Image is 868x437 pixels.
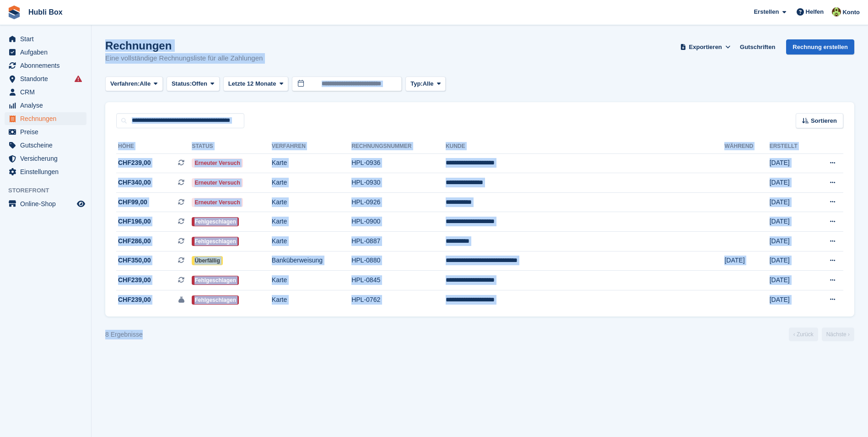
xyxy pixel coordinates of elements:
a: Nächste [822,328,854,341]
span: Fehlgeschlagen [192,217,239,226]
td: [DATE] [770,251,814,271]
th: Rechnungsnummer [351,139,446,154]
span: Erneuter Versuch [192,158,243,168]
span: CHF286,00 [118,236,151,246]
a: menu [5,72,86,85]
a: menu [5,86,86,98]
span: Storefront [8,186,91,195]
a: menu [5,112,86,125]
td: Karte [272,212,351,232]
td: [DATE] [724,251,769,271]
td: Karte [272,153,351,173]
td: [DATE] [770,173,814,193]
td: [DATE] [770,290,814,309]
span: Analyse [20,99,75,112]
button: Status: Offen [167,76,220,92]
span: Online-Shop [20,197,75,210]
p: Eine vollständige Rechnungsliste für alle Zahlungen [105,53,263,64]
span: Typ: [410,79,422,88]
a: menu [5,126,86,138]
img: stora-icon-8386f47178a22dfd0bd8f6a31ec36ba5ce8667c1dd55bd0f319d3a0aa187defe.svg [7,5,21,19]
span: CHF239,00 [118,158,151,168]
td: Karte [272,192,351,212]
td: HPL-0936 [351,153,446,173]
a: menu [5,46,86,59]
span: Fehlgeschlagen [192,237,239,246]
span: Letzte 12 Monate [228,79,276,88]
a: menu [5,139,86,152]
span: CHF239,00 [118,295,151,305]
td: [DATE] [770,153,814,173]
td: [DATE] [770,271,814,290]
a: Rechnung erstellen [786,39,854,55]
td: Karte [272,271,351,290]
th: Höhe [116,139,192,154]
span: Abonnements [20,59,75,72]
td: HPL-0926 [351,192,446,212]
span: Status: [172,79,192,88]
span: Helfen [806,7,824,16]
span: Exportieren [689,43,722,52]
span: Fehlgeschlagen [192,295,239,305]
td: Karte [272,290,351,309]
th: Status [192,139,271,154]
span: Standorte [20,72,75,85]
button: Typ: Alle [405,76,446,92]
span: Überfällig [192,256,222,265]
button: Exportieren [678,39,733,55]
span: CHF239,00 [118,275,151,285]
span: CHF340,00 [118,178,151,187]
td: HPL-0887 [351,232,446,251]
nav: Page [787,328,856,341]
button: Verfahren: Alle [105,76,163,92]
a: Vorherige [789,328,818,341]
th: Erstellt [770,139,814,154]
span: Fehlgeschlagen [192,276,239,285]
span: Start [20,33,75,45]
a: menu [5,99,86,112]
td: HPL-0900 [351,212,446,232]
a: menu [5,59,86,72]
th: Während [724,139,769,154]
button: Letzte 12 Monate [223,76,289,92]
td: [DATE] [770,232,814,251]
th: Verfahren [272,139,351,154]
h1: Rechnungen [105,39,263,52]
span: CHF196,00 [118,217,151,226]
img: Luca Space4you [832,7,841,16]
span: Sortieren [811,116,837,126]
span: Alle [140,79,151,88]
a: Vorschau-Shop [75,198,86,209]
th: Kunde [446,139,725,154]
td: Karte [272,232,351,251]
a: Speisekarte [5,197,86,210]
span: Alle [423,79,434,88]
a: menu [5,33,86,45]
span: CRM [20,86,75,98]
td: Karte [272,173,351,193]
a: Gutschriften [736,39,779,55]
i: Es sind Fehler bei der Synchronisierung von Smart-Einträgen aufgetreten [75,75,82,82]
span: Konto [842,8,860,17]
td: Banküberweisung [272,251,351,271]
div: 8 Ergebnisse [105,330,143,339]
span: Einstellungen [20,165,75,178]
td: HPL-0845 [351,271,446,290]
span: CHF350,00 [118,256,151,265]
span: Erneuter Versuch [192,178,243,187]
span: Gutscheine [20,139,75,152]
span: Verfahren: [110,79,140,88]
a: Hubli Box [25,5,66,20]
td: HPL-0880 [351,251,446,271]
td: [DATE] [770,192,814,212]
a: menu [5,165,86,178]
span: CHF99,00 [118,197,147,207]
a: menu [5,152,86,165]
span: Preise [20,126,75,138]
td: HPL-0762 [351,290,446,309]
span: Versicherung [20,152,75,165]
span: Rechnungen [20,112,75,125]
span: Aufgaben [20,46,75,59]
td: [DATE] [770,212,814,232]
span: Offen [192,79,207,88]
